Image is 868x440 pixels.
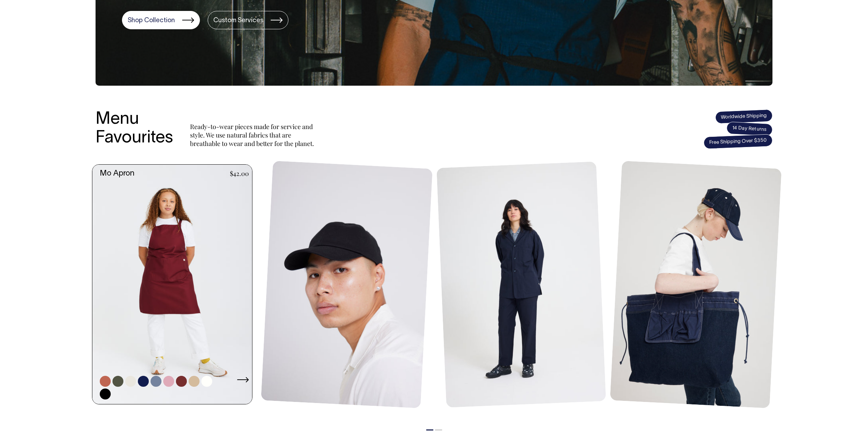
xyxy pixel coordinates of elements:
[435,429,442,430] button: 2 of 2
[426,429,433,430] button: 1 of 2
[703,134,772,149] span: Free Shipping Over $350
[122,11,200,29] a: Shop Collection
[726,122,773,136] span: 14 Day Returns
[208,11,288,29] a: Custom Services
[96,110,173,148] h3: Menu Favourites
[190,122,317,148] p: Ready-to-wear pieces made for service and style. We use natural fabrics that are breathable to we...
[715,109,772,124] span: Worldwide Shipping
[436,161,606,408] img: Unstructured Blazer
[610,161,782,408] img: Store Bag
[261,161,433,408] img: Blank Dad Cap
